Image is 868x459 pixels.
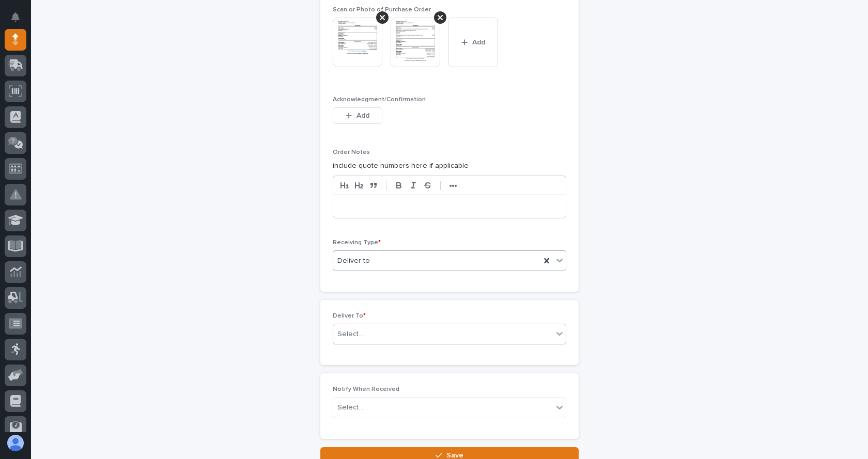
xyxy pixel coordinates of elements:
div: Select... [337,329,363,340]
button: users-avatar [5,432,26,454]
button: ••• [446,179,460,192]
span: Add [357,111,369,120]
p: include quote numbers here if applicable [333,161,566,171]
span: Acknowledgment/Confirmation [333,97,426,103]
div: Select... [337,402,363,413]
button: Notifications [5,6,26,28]
button: Add [333,107,382,124]
strong: ••• [450,182,457,190]
span: Scan or Photo of Purchase Order [333,7,431,13]
div: Notifications [13,12,26,29]
button: Add [448,18,498,67]
span: Notify When Received [333,386,399,392]
span: Deliver To [333,313,366,319]
span: Deliver to [337,256,370,266]
span: Receiving Type [333,240,381,246]
span: Order Notes [333,149,370,155]
span: Add [472,38,485,47]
